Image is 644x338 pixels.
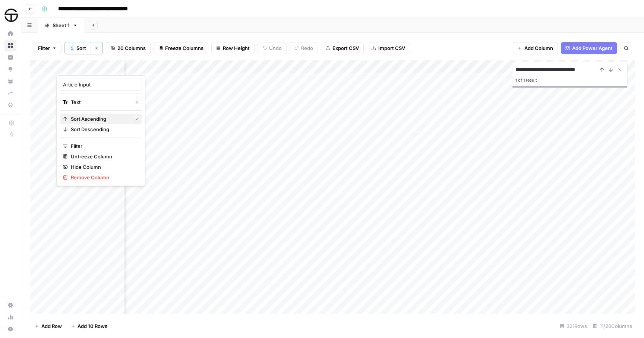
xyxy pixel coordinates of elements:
[4,323,16,335] button: Help + Support
[71,126,136,133] span: Sort Descending
[378,44,405,52] span: Import CSV
[38,44,50,52] span: Filter
[71,163,136,171] span: Hide Column
[321,42,364,54] button: Export CSV
[290,42,318,54] button: Redo
[41,322,62,330] span: Add Row
[154,42,208,54] button: Freeze Columns
[258,42,287,54] button: Undo
[301,44,313,52] span: Redo
[33,42,61,54] button: Filter
[269,44,282,52] span: Undo
[106,42,151,54] button: 20 Columns
[71,115,129,123] span: Sort Ascending
[4,75,16,87] a: Your Data
[4,51,16,63] a: Insights
[572,44,613,52] span: Add Power Agent
[71,153,136,160] span: Unfreeze Column
[165,44,203,52] span: Freeze Columns
[606,65,615,74] button: Next Result
[4,6,16,25] button: Workspace: SimpleTire
[71,174,136,181] span: Remove Column
[515,76,624,85] div: 1 of 1 result
[4,311,16,323] a: Usage
[53,22,70,29] div: Sheet 1
[71,98,129,106] span: Text
[71,142,136,150] span: Filter
[70,45,74,51] div: 1
[4,40,16,51] a: Browse
[66,320,112,332] button: Add 10 Rows
[557,320,590,332] div: 321 Rows
[223,44,250,52] span: Row Height
[4,9,18,22] img: SimpleTire Logo
[211,42,255,54] button: Row Height
[4,63,16,75] a: Opportunities
[4,87,16,99] a: Syncs
[30,320,66,332] button: Add Row
[78,322,107,330] span: Add 10 Rows
[524,44,553,52] span: Add Column
[367,42,410,54] button: Import CSV
[513,42,558,54] button: Add Column
[590,320,635,332] div: 11/20 Columns
[332,44,359,52] span: Export CSV
[4,28,16,40] a: Home
[76,44,86,52] span: Sort
[561,42,617,54] button: Add Power Agent
[65,42,91,54] button: 1Sort
[38,18,84,33] a: Sheet 1
[4,299,16,311] a: Settings
[597,65,606,74] button: Previous Result
[4,99,16,111] a: Data Library
[615,65,624,74] button: Close Search
[71,45,73,51] span: 1
[117,44,146,52] span: 20 Columns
